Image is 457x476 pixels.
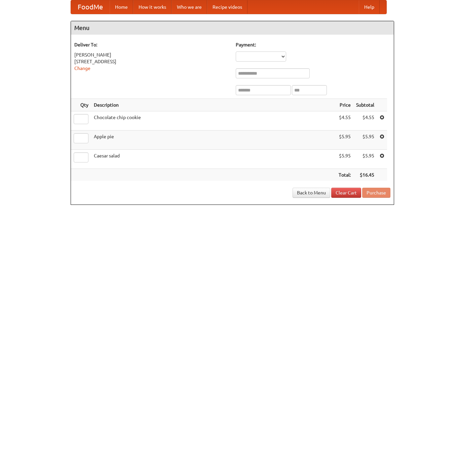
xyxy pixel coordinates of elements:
[71,0,110,14] a: FoodMe
[359,0,380,14] a: Help
[207,0,247,14] a: Recipe videos
[236,41,390,48] h5: Payment:
[336,131,353,150] td: $5.95
[91,99,336,111] th: Description
[91,150,336,169] td: Caesar salad
[336,169,353,181] th: Total:
[74,41,229,48] h5: Deliver To:
[133,0,172,14] a: How it works
[172,0,207,14] a: Who we are
[110,0,133,14] a: Home
[336,150,353,169] td: $5.95
[336,99,353,111] th: Price
[71,99,91,111] th: Qty
[336,111,353,131] td: $4.55
[74,51,229,58] div: [PERSON_NAME]
[353,111,377,131] td: $4.55
[91,131,336,150] td: Apple pie
[91,111,336,131] td: Chocolate chip cookie
[71,21,394,35] h4: Menu
[74,58,229,65] div: [STREET_ADDRESS]
[353,131,377,150] td: $5.95
[74,66,90,71] a: Change
[331,188,361,198] a: Clear Cart
[353,169,377,181] th: $16.45
[293,188,330,198] a: Back to Menu
[362,188,390,198] button: Purchase
[353,150,377,169] td: $5.95
[353,99,377,111] th: Subtotal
